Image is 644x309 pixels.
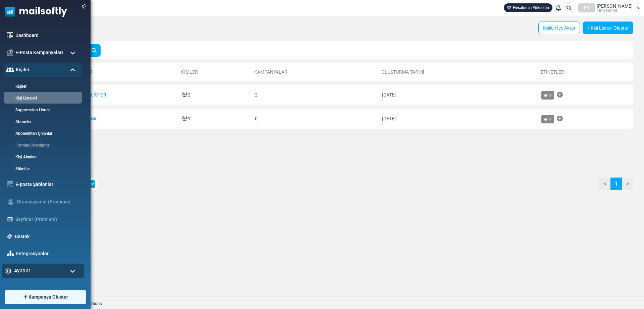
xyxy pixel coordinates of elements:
[22,297,644,309] footer: 2025
[541,69,564,75] a: Etiketler
[379,85,538,105] td: [DATE]
[7,49,13,55] img: campaigns-icon.png
[14,267,30,274] span: Ayarlar
[252,109,379,129] td: 0
[4,119,80,125] a: Aboneler
[541,115,554,123] a: 0
[15,233,79,240] a: Destek
[538,22,580,34] a: Kişileri İçe Aktar
[7,198,14,206] img: workflow.svg
[84,92,107,98] a: LİSTE 1
[610,178,622,190] a: 1
[541,91,554,100] a: 0
[549,93,552,98] span: 0
[178,85,252,105] td: 2
[15,32,79,39] a: Dashboard
[254,69,287,75] a: Kampanyalar
[381,69,424,75] a: Oluşturma Tarihi
[15,49,63,56] span: E-Posta Kampanyaları
[4,154,80,160] a: Kişi Alanları
[7,181,13,187] img: email-templates-icon.svg
[4,83,80,89] a: Kişiler
[4,95,80,101] a: Kişi Listeleri
[379,109,538,129] td: [DATE]
[6,67,14,72] img: contacts-icon-active.svg
[181,69,198,75] a: Kişiler
[4,107,80,113] a: Suppression Listesi
[557,88,563,102] a: Etiket Ekle
[4,130,80,137] a: Abonelikten Çıkanlar
[83,69,92,75] a: İsim
[7,234,12,239] img: support-icon.svg
[599,178,633,196] nav: Page
[583,22,633,34] a: + Kişi Listesi Oluştur
[4,166,80,172] a: Etiketler
[504,3,552,12] a: Hesabınızı Yükseltin
[578,3,595,12] div: FN
[16,66,30,73] span: Kişiler
[578,3,641,12] a: FN [PERSON_NAME] Firm Name
[16,250,79,257] a: Entegrasyonlar
[15,181,79,188] a: E-posta Şablonları
[29,294,68,301] span: Kampanya Oluştur
[7,32,13,38] img: dashboard-icon.svg
[178,109,252,129] td: 1
[5,268,12,274] img: settings-icon.svg
[7,216,13,222] img: landing_pages.svg
[557,112,563,125] a: Etiket Ekle
[549,117,552,121] span: 0
[252,85,379,105] td: 2
[597,4,633,8] span: [PERSON_NAME]
[597,8,617,12] span: Firm Name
